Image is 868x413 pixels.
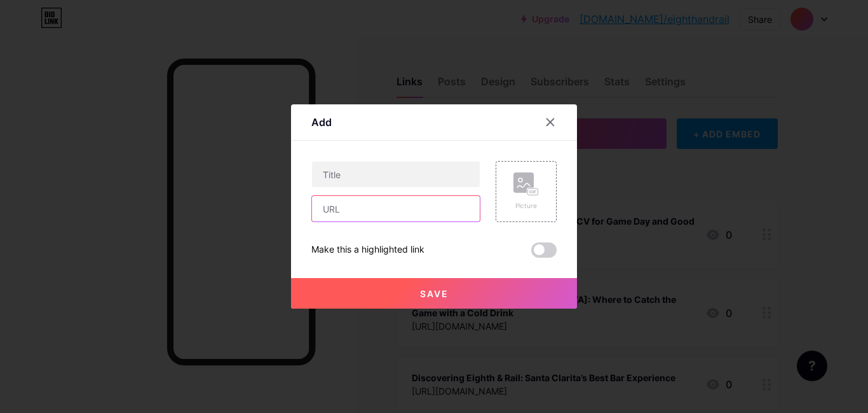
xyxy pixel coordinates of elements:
input: Title [312,162,480,187]
div: Picture [513,201,539,211]
span: Save [420,288,449,299]
button: Save [291,278,577,309]
div: Add [311,115,332,130]
div: Make this a highlighted link [311,242,424,258]
input: URL [312,196,480,221]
